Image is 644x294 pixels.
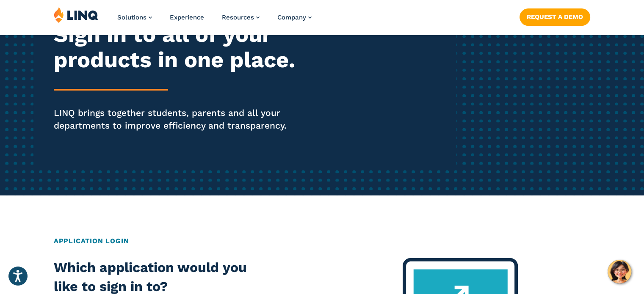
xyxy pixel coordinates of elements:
nav: Primary Navigation [117,7,312,35]
span: Company [277,14,306,21]
h2: Application Login [54,236,590,246]
p: LINQ brings together students, parents and all your departments to improve efficiency and transpa... [54,107,302,132]
a: Request a Demo [520,8,590,25]
button: Hello, have a question? Let’s chat. [608,260,631,283]
span: Solutions [117,14,146,21]
nav: Button Navigation [520,7,590,25]
a: Company [277,14,312,21]
img: LINQ | K‑12 Software [54,7,99,23]
a: Solutions [117,14,152,21]
span: Resources [222,14,254,21]
a: Experience [170,14,204,21]
a: Resources [222,14,260,21]
h2: Sign in to all of your products in one place. [54,22,302,73]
